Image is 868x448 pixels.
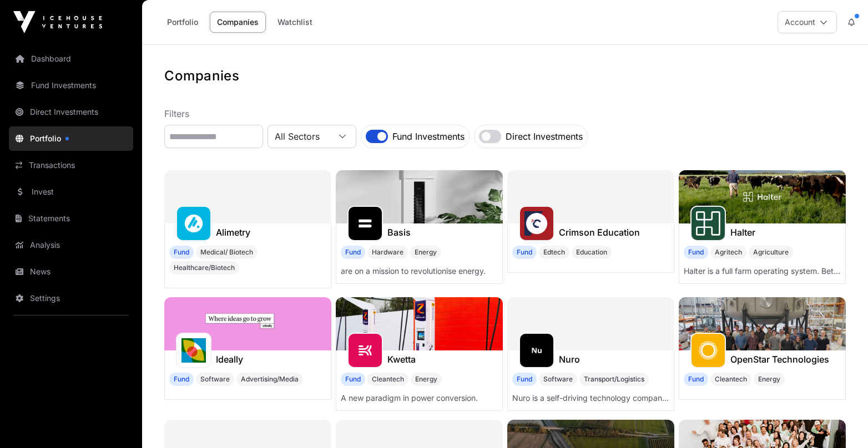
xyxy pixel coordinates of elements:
[684,373,708,386] span: Fund
[216,226,250,239] a: Alimetry
[174,263,235,272] span: Healthcare/Biotech
[9,180,133,204] a: Invest
[341,246,365,259] span: Fund
[9,73,133,98] a: Fund Investments
[181,211,206,236] img: Alimetry.svg
[270,12,320,33] a: Watchlist
[753,248,789,257] span: Agriculture
[715,375,747,384] span: Cleantech
[524,211,549,236] img: unnamed.jpg
[415,375,437,384] span: Energy
[200,375,230,384] span: Software
[164,297,331,350] img: Ideally
[160,12,205,33] a: Portfolio
[679,170,846,223] img: Halter
[387,353,416,366] a: Kwetta
[169,246,194,259] span: Fund
[387,226,411,239] a: Basis
[9,286,133,310] a: Settings
[715,248,742,257] span: Agritech
[696,338,720,363] img: OpenStar.svg
[576,248,607,257] span: Education
[512,246,537,259] span: Fund
[164,67,846,85] h1: Companies
[758,375,780,384] span: Energy
[210,12,266,33] a: Companies
[9,153,133,177] a: Transactions
[559,226,640,239] a: Crimson Education
[336,297,503,350] img: Kwetta
[524,338,549,363] img: nuro436.png
[512,373,537,386] span: Fund
[392,130,465,143] label: Fund Investments
[353,211,377,236] img: SVGs_Basis.svg
[268,126,329,146] span: All Sectors
[181,338,206,363] img: 1691116078143.jpeg
[341,266,498,277] p: are on a mission to revolutionise energy.
[9,47,133,71] a: Dashboard
[813,395,868,448] iframe: Chat Widget
[559,353,580,366] a: Nuro
[336,170,503,223] img: Basis
[415,248,437,257] span: Energy
[353,338,377,363] img: SVGs_Kwetta.svg
[696,211,720,236] img: Halter-Favicon.svg
[512,393,669,404] p: Nuro is a self-driving technology company on a mission to make autonomy accessible to all.
[543,248,565,257] span: Edtech
[341,373,365,386] span: Fund
[730,353,829,366] a: OpenStar Technologies
[9,259,133,284] a: News
[9,233,133,257] a: Analysis
[164,107,846,120] p: Filters
[684,246,708,259] span: Fund
[341,393,498,404] p: A new paradigm in power conversion.
[9,206,133,231] a: Statements
[778,11,837,33] button: Account
[506,130,583,143] label: Direct Investments
[9,100,133,124] a: Direct Investments
[372,375,404,384] span: Cleantech
[9,126,133,151] a: Portfolio
[13,11,102,33] img: Icehouse Ventures Logo
[241,375,299,384] span: Advertising/Media
[584,375,644,384] span: Transport/Logistics
[730,226,755,239] a: Halter
[216,353,243,366] a: Ideally
[684,266,841,277] p: Halter is a full farm operating system. Better for the planet, better for the animals, better for...
[543,375,573,384] span: Software
[169,373,194,386] span: Fund
[372,248,403,257] span: Hardware
[200,248,253,257] span: Medical/ Biotech
[679,297,846,350] img: OpenStar Technologies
